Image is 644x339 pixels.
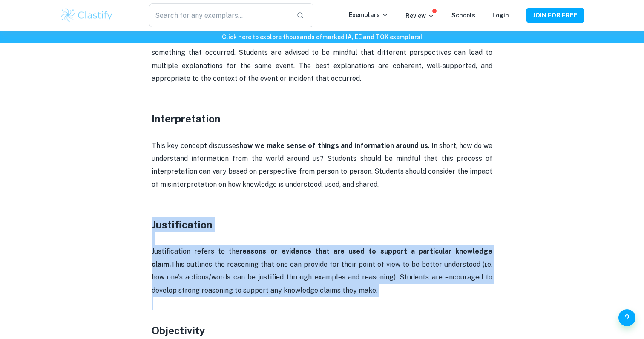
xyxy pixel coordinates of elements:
[152,247,492,268] strong: reasons or evidence that are used to support a particular knowledge claim.
[149,3,290,27] input: Search for any exemplars...
[451,12,475,19] a: Schools
[239,142,428,150] strong: how we make sense of things and information around us
[152,217,492,232] h3: Justification
[405,11,434,20] p: Review
[234,36,483,44] strong: making knowledge understandable by providing reasons and justifications
[60,7,114,24] img: Clastify logo
[492,12,509,19] a: Login
[526,8,584,23] button: JOIN FOR FREE
[2,32,642,42] h6: Click here to explore thousands of marked IA, EE and TOK exemplars !
[152,34,492,85] p: This key concept involves for something that occurred. Students are advised to be mindful that di...
[618,309,635,326] button: Help and Feedback
[349,10,388,20] p: Exemplars
[152,140,492,191] p: This key concept discusses . In short, how do we understand information from the world around us?...
[152,323,492,338] h3: Objectivity
[152,111,492,126] h3: Interpretation
[152,245,492,297] p: Justification refers to the This outlines the reasoning that one can provide for their point of v...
